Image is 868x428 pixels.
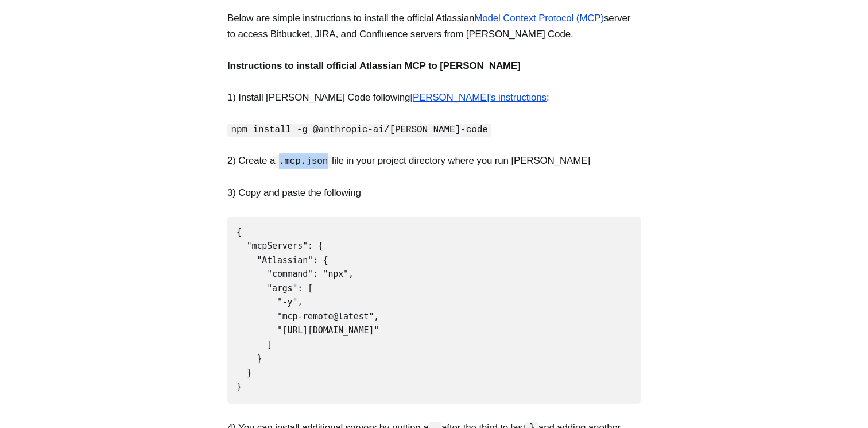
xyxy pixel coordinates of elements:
strong: Instructions to install official Atlassian MCP to [PERSON_NAME] [227,60,521,71]
code: npm install -g @anthropic-ai/[PERSON_NAME]-code [227,124,491,137]
span: Already a member? [148,147,232,160]
h1: Start the conversation [122,60,292,80]
div: 0 comments [354,5,413,20]
a: [PERSON_NAME]'s instructions [410,92,547,103]
span: Clearer Thinking [164,86,252,97]
p: Below are simple instructions to install the official Atlassian server to access Bitbucket, JIRA,... [227,10,641,41]
p: 1) Install [PERSON_NAME] Code following : [227,90,641,105]
p: 2) Create a file in your project directory where you run [PERSON_NAME] [227,153,641,168]
a: Model Context Protocol (MCP) [474,13,604,24]
code: .mcp.json [275,155,332,168]
code: { "mcpServers": { "Atlassian": { "command": "npx", "args": [ "-y", "mcp-remote@latest", "[URL][DO... [237,227,379,392]
button: Sign in [234,148,266,160]
button: Sign up now [169,115,245,140]
p: Become a member of to start commenting. [18,85,395,99]
p: 3) Copy and paste the following [227,185,641,200]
